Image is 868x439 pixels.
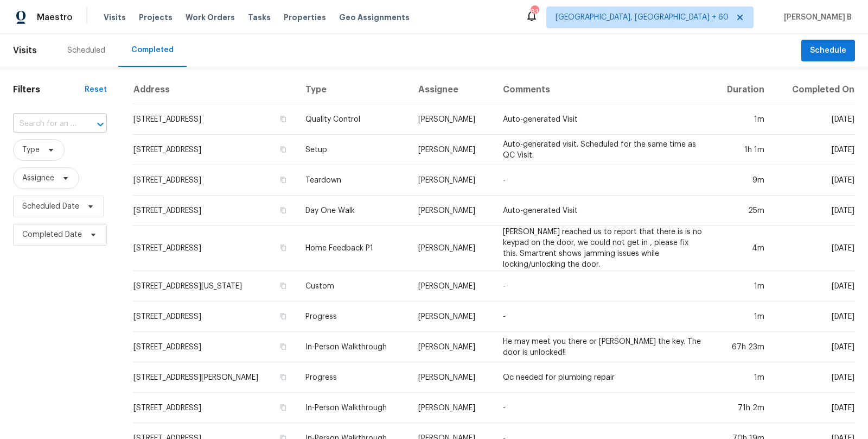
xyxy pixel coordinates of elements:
[773,104,855,135] td: [DATE]
[410,196,494,226] td: [PERSON_NAME]
[711,393,773,423] td: 71h 2m
[13,84,85,95] h1: Filters
[133,226,297,271] td: [STREET_ADDRESS]
[494,135,711,165] td: Auto-generated visit. Scheduled for the same time as QC Visit.
[494,196,711,226] td: Auto-generated Visit
[297,332,410,362] td: In-Person Walkthrough
[278,114,288,124] button: Copy Address
[104,12,126,23] span: Visits
[810,44,846,58] span: Schedule
[13,39,37,62] span: Visits
[133,76,297,104] th: Address
[711,271,773,302] td: 1m
[711,362,773,393] td: 1m
[278,175,288,185] button: Copy Address
[133,104,297,135] td: [STREET_ADDRESS]
[773,226,855,271] td: [DATE]
[711,135,773,165] td: 1h 1m
[494,362,711,393] td: Qc needed for plumbing repair
[711,302,773,332] td: 1m
[278,403,288,412] button: Copy Address
[494,302,711,332] td: -
[186,12,235,23] span: Work Orders
[410,104,494,135] td: [PERSON_NAME]
[711,332,773,362] td: 67h 23m
[133,196,297,226] td: [STREET_ADDRESS]
[297,135,410,165] td: Setup
[297,165,410,196] td: Teardown
[13,116,76,133] input: Search for an address...
[133,302,297,332] td: [STREET_ADDRESS]
[494,165,711,196] td: -
[297,196,410,226] td: Day One Walk
[494,271,711,302] td: -
[297,226,410,271] td: Home Feedback P1
[494,76,711,104] th: Comments
[22,201,79,212] span: Scheduled Date
[773,362,855,393] td: [DATE]
[297,104,410,135] td: Quality Control
[278,243,288,253] button: Copy Address
[278,342,288,352] button: Copy Address
[711,226,773,271] td: 4m
[556,12,729,23] span: [GEOGRAPHIC_DATA], [GEOGRAPHIC_DATA] + 60
[494,104,711,135] td: Auto-generated Visit
[773,165,855,196] td: [DATE]
[278,205,288,215] button: Copy Address
[297,76,410,104] th: Type
[67,45,105,56] div: Scheduled
[801,40,855,62] button: Schedule
[773,76,855,104] th: Completed On
[494,332,711,362] td: He may meet you there or [PERSON_NAME] the key. The door is unlocked!!
[297,302,410,332] td: Progress
[711,104,773,135] td: 1m
[22,173,54,184] span: Assignee
[494,226,711,271] td: [PERSON_NAME] reached us to report that there is is no keypad on the door, we could not get in , ...
[773,135,855,165] td: [DATE]
[780,12,852,23] span: [PERSON_NAME] B
[297,362,410,393] td: Progress
[773,332,855,362] td: [DATE]
[773,196,855,226] td: [DATE]
[410,165,494,196] td: [PERSON_NAME]
[22,229,82,240] span: Completed Date
[339,12,410,23] span: Geo Assignments
[133,135,297,165] td: [STREET_ADDRESS]
[278,145,288,154] button: Copy Address
[248,14,271,21] span: Tasks
[410,362,494,393] td: [PERSON_NAME]
[410,226,494,271] td: [PERSON_NAME]
[133,362,297,393] td: [STREET_ADDRESS][PERSON_NAME]
[297,271,410,302] td: Custom
[773,393,855,423] td: [DATE]
[410,302,494,332] td: [PERSON_NAME]
[139,12,173,23] span: Projects
[711,196,773,226] td: 25m
[410,135,494,165] td: [PERSON_NAME]
[711,165,773,196] td: 9m
[133,271,297,302] td: [STREET_ADDRESS][US_STATE]
[131,45,174,55] div: Completed
[531,7,538,17] div: 838
[85,84,107,95] div: Reset
[22,145,40,155] span: Type
[278,281,288,291] button: Copy Address
[278,372,288,382] button: Copy Address
[773,271,855,302] td: [DATE]
[410,332,494,362] td: [PERSON_NAME]
[278,311,288,321] button: Copy Address
[37,12,73,23] span: Maestro
[297,393,410,423] td: In-Person Walkthrough
[773,302,855,332] td: [DATE]
[133,165,297,196] td: [STREET_ADDRESS]
[494,393,711,423] td: -
[133,393,297,423] td: [STREET_ADDRESS]
[410,393,494,423] td: [PERSON_NAME]
[410,76,494,104] th: Assignee
[93,117,108,132] button: Open
[133,332,297,362] td: [STREET_ADDRESS]
[410,271,494,302] td: [PERSON_NAME]
[711,76,773,104] th: Duration
[284,12,326,23] span: Properties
